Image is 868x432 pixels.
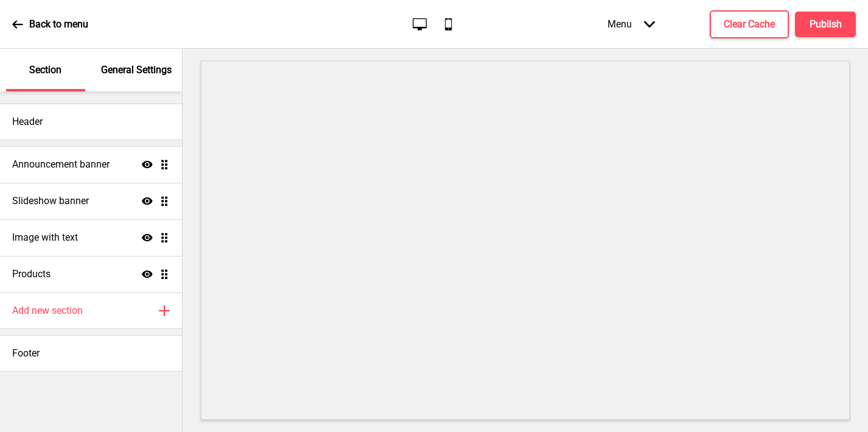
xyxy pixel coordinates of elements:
p: Section [29,63,61,77]
h4: Add new section [12,304,83,317]
h4: Footer [12,347,40,360]
h4: Clear Cache [724,18,775,31]
h4: Products [12,267,51,281]
p: General Settings [101,63,172,77]
div: Menu [595,6,667,42]
a: Back to menu [12,8,88,41]
p: Back to menu [29,18,88,31]
h4: Image with text [12,231,78,244]
h4: Header [12,115,43,129]
h4: Announcement banner [12,158,110,171]
h4: Slideshow banner [12,194,89,208]
button: Publish [795,12,856,37]
h4: Publish [810,18,842,31]
button: Clear Cache [710,10,789,38]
